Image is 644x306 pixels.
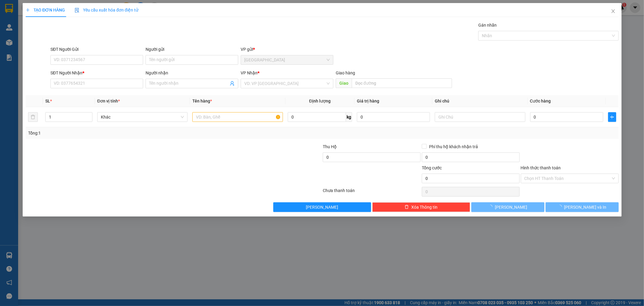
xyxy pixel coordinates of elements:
input: Dọc đường [351,78,452,88]
span: Định lượng [309,99,331,103]
div: Người nhận [146,70,238,76]
div: Người gửi [146,46,238,53]
input: 0 [357,112,430,122]
li: VP Krông Nô [42,43,80,49]
div: Tổng: 1 [28,130,248,136]
span: VP Nhận [241,70,258,75]
th: Ghi chú [432,95,527,107]
span: [PERSON_NAME] [306,204,338,210]
button: [PERSON_NAME] và In [545,202,618,212]
span: Tên hàng [192,99,212,103]
span: delete [405,205,409,210]
span: [PERSON_NAME] và In [564,204,606,210]
span: Thu Hộ [322,144,336,149]
div: Chưa thanh toán [322,187,421,198]
input: Ghi Chú [435,112,525,122]
button: plus [608,112,616,122]
span: Khác [101,112,184,122]
span: loading [557,205,564,209]
button: Close [604,3,621,20]
label: Gán nhãn [478,23,497,28]
span: Đơn vị tính [97,99,120,103]
input: VD: Bàn, Ghế [192,112,283,122]
span: plus [26,8,30,12]
span: Yêu cầu xuất hóa đơn điện tử [75,8,138,12]
div: VP gửi [241,46,333,53]
span: Cước hàng [530,99,551,103]
img: icon [75,8,79,13]
span: Xóa Thông tin [411,204,437,210]
div: SĐT Người Gửi [50,46,143,53]
span: [PERSON_NAME] [495,204,527,210]
span: Sài Gòn [244,55,330,64]
div: SĐT Người Nhận [50,70,143,76]
button: delete [28,112,38,122]
span: Giá trị hàng [357,99,379,103]
label: Hình thức thanh toán [521,165,561,170]
button: [PERSON_NAME] [471,202,544,212]
button: [PERSON_NAME] [273,202,371,212]
li: VP [GEOGRAPHIC_DATA] [3,43,42,63]
span: Phí thu hộ khách nhận trả [426,143,480,150]
span: Tổng cước [421,165,441,170]
span: TẠO ĐƠN HÀNG [26,8,65,12]
span: close [610,9,615,14]
span: user-add [230,81,235,86]
span: plus [608,115,616,119]
li: [PERSON_NAME] ([GEOGRAPHIC_DATA]) [3,3,88,36]
span: Giao [335,78,351,88]
span: Giao hàng [335,70,355,75]
button: deleteXóa Thông tin [372,202,470,212]
span: loading [488,205,495,209]
span: kg [346,112,352,122]
span: SL [45,99,50,103]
